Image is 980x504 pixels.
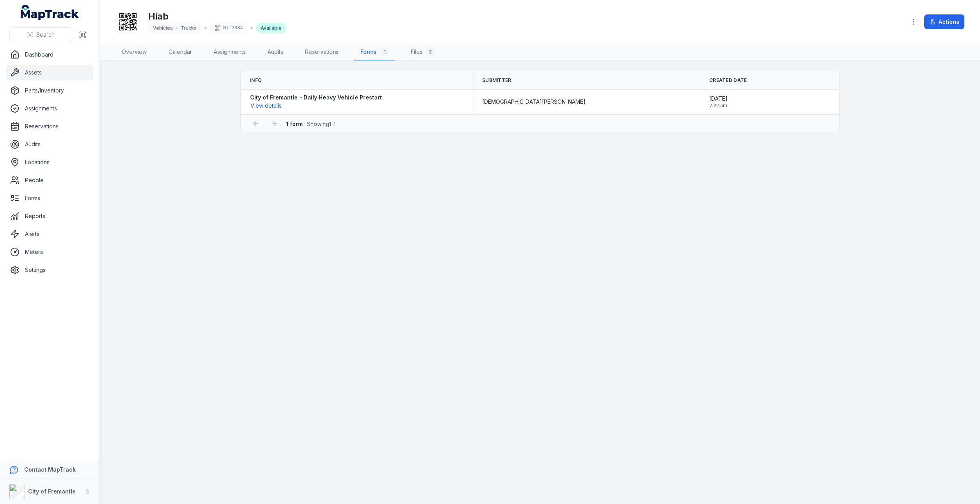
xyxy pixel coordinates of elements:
a: Audits [6,137,93,152]
a: Calendar [162,44,198,60]
span: 7:22 am [709,103,728,109]
div: 1 [380,47,389,57]
a: Locations [6,154,93,170]
a: Reservations [6,119,93,134]
span: Vehicles [153,25,173,31]
a: Reports [6,208,93,224]
a: Alerts [6,226,93,242]
div: MT-2334 [210,23,247,34]
a: Audits [261,44,289,60]
a: Parts/Inventory [6,83,93,98]
div: 2 [426,47,435,57]
a: Forms [6,190,93,206]
a: Reservations [299,44,345,60]
strong: 1 form [286,121,303,127]
span: [DEMOGRAPHIC_DATA][PERSON_NAME] [482,98,586,106]
a: Assignments [6,101,93,116]
a: Assignments [208,44,252,60]
strong: City of Fremantle - Daily Heavy Vehicle Prestart [250,94,382,101]
span: Info [250,77,262,83]
span: Created Date [709,77,747,83]
time: 09/10/2025, 7:22:23 am [709,95,728,109]
a: MapTrack [21,5,79,20]
a: Assets [6,65,93,80]
span: Trucks [181,25,197,31]
a: Meters [6,244,93,260]
a: People [6,172,93,188]
h1: Hiab [148,10,286,23]
span: Search [36,31,55,39]
div: Available [256,23,286,34]
a: Forms1 [354,44,395,60]
a: Dashboard [6,47,93,62]
strong: Contact MapTrack [24,466,76,473]
button: Actions [924,14,964,29]
button: View details [250,101,282,110]
span: · Showing 1 - 1 [286,121,336,127]
a: Files2 [405,44,441,60]
a: Overview [115,44,153,60]
button: Search [9,27,72,42]
span: Submitter [482,77,511,83]
a: Settings [6,262,93,278]
strong: City of Fremantle [28,488,76,495]
span: [DATE] [709,95,728,103]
